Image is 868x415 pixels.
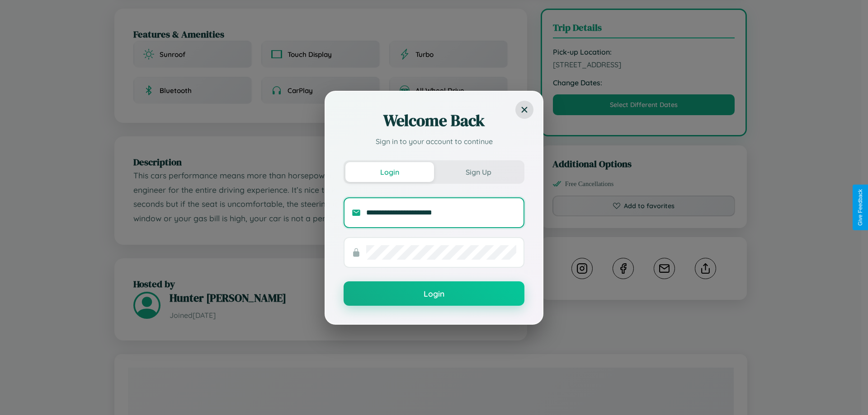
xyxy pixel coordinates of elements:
[344,281,524,306] button: Login
[345,162,434,182] button: Login
[857,189,863,226] div: Give Feedback
[344,110,524,131] h2: Welcome Back
[344,136,524,147] p: Sign in to your account to continue
[434,162,523,182] button: Sign Up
